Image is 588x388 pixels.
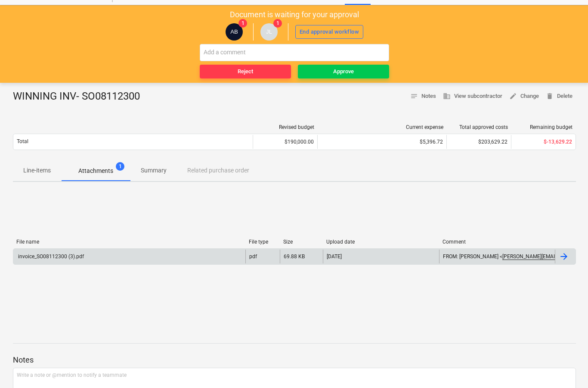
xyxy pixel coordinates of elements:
div: invoice_SO08112300 (3).pdf [17,253,84,260]
span: edit [509,92,517,100]
div: Current expense [321,124,443,130]
p: Notes [13,355,576,365]
div: pdf [249,253,257,260]
p: Document is waiting for your approval [230,9,359,20]
iframe: Chat Widget [545,347,588,388]
div: File type [249,239,276,245]
span: Delete [546,91,573,101]
div: Total approved costs [450,124,508,130]
div: Alberto Berdera [226,23,243,41]
div: Joseph Licastro [260,23,278,41]
div: Remaining budget [515,124,573,130]
span: 1 [238,19,247,28]
div: [DATE] [327,253,342,260]
span: AB [230,28,238,35]
input: Add a comment [200,44,389,61]
div: Revised budget [257,124,314,130]
p: Summary [141,166,167,175]
p: Total [17,138,28,145]
div: $190,000.00 [253,135,317,149]
span: 1 [116,162,124,171]
div: 69.88 KB [284,253,305,260]
span: Notes [410,91,436,101]
button: Change [506,90,542,103]
div: Comment [443,239,552,245]
div: Size [283,239,319,245]
button: Approve [298,65,389,78]
span: notes [410,92,418,100]
button: End approval workflow [295,25,363,39]
div: $203,629.22 [446,135,511,149]
span: 1 [273,19,282,28]
button: Reject [200,65,291,78]
div: End approval workflow [300,27,359,37]
span: business [443,92,451,100]
div: File name [16,239,242,245]
p: Attachments [78,166,113,175]
div: Reject [238,67,253,77]
span: JL [266,28,272,35]
button: Notes [407,90,439,103]
div: Approve [333,67,354,77]
button: Delete [542,90,576,103]
button: View subcontractor [439,90,506,103]
span: Change [509,91,539,101]
div: Upload date [326,239,436,245]
span: $-13,629.22 [544,139,572,145]
span: delete [546,92,554,100]
p: Line-items [23,166,51,175]
div: WINNING INV- SO08112300 [13,90,147,103]
div: $5,396.72 [321,139,443,145]
span: View subcontractor [443,91,502,101]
